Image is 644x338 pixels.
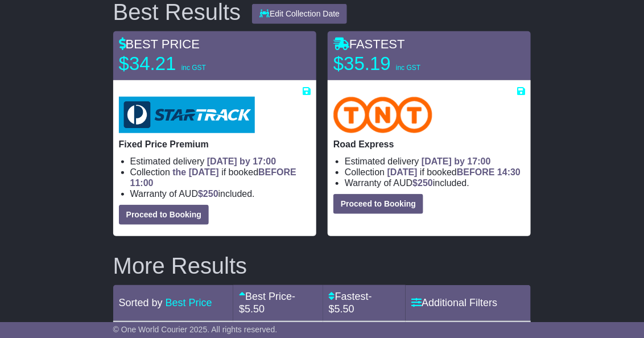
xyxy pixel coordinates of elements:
[457,167,495,177] span: BEFORE
[207,156,276,166] span: [DATE] by 17:00
[113,325,278,334] span: © One World Courier 2025. All rights reserved.
[172,167,218,177] span: the [DATE]
[412,178,433,188] span: $
[422,156,491,166] span: [DATE] by 17:00
[113,253,531,278] h2: More Results
[329,291,372,315] a: Fastest- $5.50
[497,167,521,177] span: 14:30
[119,297,163,308] span: Sorted by
[198,189,218,199] span: $
[166,297,212,308] a: Best Price
[411,297,497,308] a: Additional Filters
[203,189,218,199] span: 250
[130,167,311,188] li: Collection
[252,4,347,24] button: Edit Collection Date
[387,167,521,177] span: if booked
[119,205,209,225] button: Proceed to Booking
[130,178,154,188] span: 11:00
[239,291,295,315] span: - $
[396,64,420,72] span: inc GST
[119,37,200,51] span: BEST PRICE
[258,167,296,177] span: BEFORE
[181,64,206,72] span: inc GST
[345,178,525,188] li: Warranty of AUD included.
[418,178,433,188] span: 250
[333,194,423,214] button: Proceed to Booking
[119,139,311,150] p: Fixed Price Premium
[333,97,432,133] img: TNT Domestic: Road Express
[119,97,255,133] img: StarTrack: Fixed Price Premium
[245,303,265,315] span: 5.50
[329,291,372,315] span: - $
[335,303,354,315] span: 5.50
[130,156,311,167] li: Estimated delivery
[333,37,405,51] span: FASTEST
[387,167,418,177] span: [DATE]
[345,167,525,178] li: Collection
[130,188,311,199] li: Warranty of AUD included.
[130,167,296,188] span: if booked
[333,52,476,75] p: $35.19
[119,52,261,75] p: $34.21
[345,156,525,167] li: Estimated delivery
[333,139,525,150] p: Road Express
[239,291,295,315] a: Best Price- $5.50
